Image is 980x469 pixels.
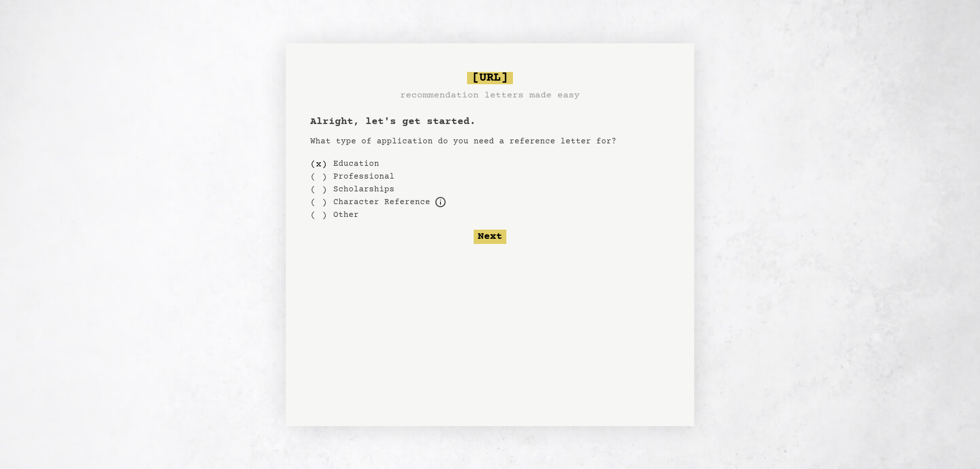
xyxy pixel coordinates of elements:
p: What type of application do you need a reference letter for? [310,135,670,147]
div: ( ) [310,209,327,221]
div: ( ) [310,196,327,209]
label: Professional [333,170,395,183]
button: Next [474,230,506,244]
h1: Alright, let's get started. [310,115,670,129]
label: For example, loans, housing applications, parole, professional certification, etc. [333,196,430,208]
span: [URL] [467,72,513,84]
div: ( x ) [310,158,327,170]
label: Education [333,158,379,170]
label: Other [333,209,359,221]
h3: recommendation letters made easy [400,88,580,103]
label: Scholarships [333,183,395,195]
div: ( ) [310,183,327,196]
div: ( ) [310,170,327,183]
